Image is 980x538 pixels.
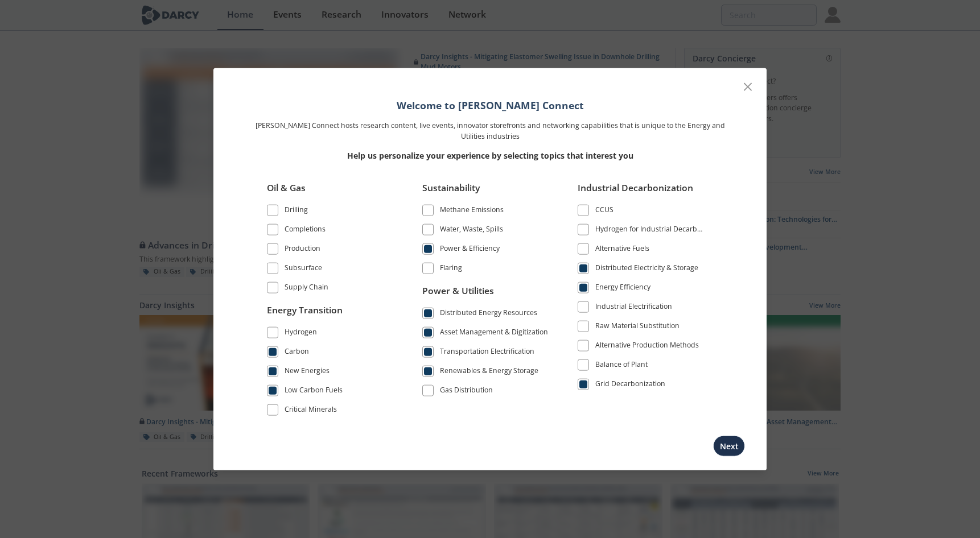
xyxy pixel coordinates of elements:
div: Energy Efficiency [595,282,650,296]
div: Power & Utilities [422,284,550,305]
div: Flaring [440,263,462,276]
div: Production [285,243,320,257]
div: Renewables & Energy Storage [440,365,538,379]
div: New Energies [285,365,330,379]
div: Water, Waste, Spills [440,224,503,238]
div: Critical Minerals [285,404,337,417]
p: [PERSON_NAME] Connect hosts research content, live events, innovator storefronts and networking c... [251,121,729,142]
div: Balance of Plant [595,359,648,373]
div: Asset Management & Digitization [440,326,548,340]
div: Low Carbon Fuels [285,384,343,398]
div: Oil & Gas [267,181,394,203]
div: Distributed Energy Resources [440,307,537,321]
div: Methane Emissions [440,205,504,218]
div: Sustainability [422,181,550,203]
div: Raw Material Substitution [595,321,680,334]
div: Energy Transition [267,303,394,325]
div: Completions [285,224,326,238]
div: Gas Distribution [440,384,493,398]
div: Supply Chain [285,282,328,296]
div: Hydrogen [285,326,317,340]
div: Distributed Electricity & Storage [595,263,698,276]
div: Drilling [285,205,308,218]
div: Transportation Electrification [440,346,534,359]
div: Industrial Decarbonization [578,181,705,203]
div: Carbon [285,346,309,359]
h1: Welcome to [PERSON_NAME] Connect [251,98,729,113]
button: Next [713,435,745,456]
div: Power & Efficiency [440,243,500,257]
div: Alternative Production Methods [595,340,699,354]
p: Help us personalize your experience by selecting topics that interest you [251,150,729,162]
div: Industrial Electrification [595,301,672,315]
div: CCUS [595,205,613,218]
div: Hydrogen for Industrial Decarbonization [595,224,706,238]
div: Alternative Fuels [595,243,649,257]
div: Subsurface [285,263,322,276]
div: Grid Decarbonization [595,379,665,392]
